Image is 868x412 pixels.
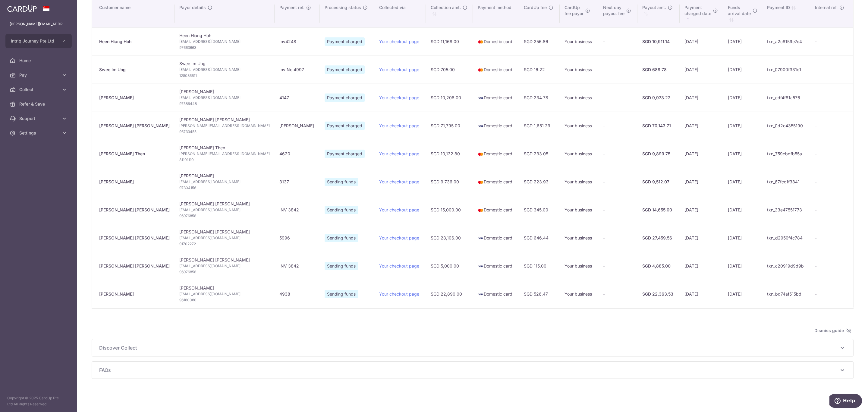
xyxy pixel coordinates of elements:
div: Heen Hiang Hoh [99,39,170,45]
td: [DATE] [680,84,723,112]
td: INV 3842 [275,196,320,224]
a: Your checkout page [379,235,419,240]
td: Your business [560,55,598,84]
td: txn_07900f331e1 [762,55,810,84]
span: 96976858 [179,213,270,219]
span: Payment charged [325,122,365,130]
span: Next day payout fee [603,5,624,17]
a: Your checkout page [379,291,419,296]
img: mastercard-sm-87a3fd1e0bddd137fecb07648320f44c262e2538e7db6024463105ddbc961eb2.png [478,39,484,45]
span: Payment charged [325,93,365,102]
img: mastercard-sm-87a3fd1e0bddd137fecb07648320f44c262e2538e7db6024463105ddbc961eb2.png [478,179,484,185]
span: CardUp fee [524,5,547,11]
span: Payor details [179,5,206,11]
td: [DATE] [723,55,763,84]
span: Help [14,4,26,10]
td: SGD 256.86 [519,27,560,55]
td: [PERSON_NAME] [PERSON_NAME] [175,252,275,280]
td: SGD 16.22 [519,55,560,84]
td: - [810,252,853,280]
td: [DATE] [680,224,723,252]
span: 97586448 [179,101,270,107]
td: SGD 345.00 [519,196,560,224]
div: SGD 10,911.14 [642,39,675,45]
a: Your checkout page [379,123,419,128]
td: Domestic card [473,224,519,252]
span: Sending funds [325,206,358,214]
div: [PERSON_NAME] [PERSON_NAME] [99,263,170,269]
span: 81101110 [179,157,270,163]
span: Sending funds [325,262,358,270]
p: [PERSON_NAME][EMAIL_ADDRESS][DOMAIN_NAME] [10,21,68,27]
td: Your business [560,224,598,252]
td: [DATE] [723,252,763,280]
span: [EMAIL_ADDRESS][DOMAIN_NAME] [179,235,270,241]
td: - [810,168,853,196]
td: [DATE] [680,55,723,84]
span: 128036611 [179,73,270,79]
td: [DATE] [723,27,763,55]
td: Inv No 4997 [275,55,320,84]
span: Support [19,116,59,122]
div: [PERSON_NAME] [PERSON_NAME] [99,207,170,213]
td: Domestic card [473,55,519,84]
td: Your business [560,112,598,140]
td: txn_c20919d9d9b [762,252,810,280]
span: 96976858 [179,269,270,275]
td: - [598,196,637,224]
td: SGD 15,000.00 [426,196,473,224]
a: Your checkout page [379,39,419,44]
div: [PERSON_NAME] [99,291,170,297]
td: - [598,84,637,112]
td: [DATE] [723,112,763,140]
td: Domestic card [473,196,519,224]
td: [DATE] [680,27,723,55]
a: Your checkout page [379,95,419,100]
td: - [810,84,853,112]
div: SGD 27,459.56 [642,235,675,241]
td: - [598,27,637,55]
td: - [598,252,637,280]
td: SGD 71,795.00 [426,112,473,140]
div: [PERSON_NAME] [99,179,170,185]
a: Your checkout page [379,207,419,212]
td: Swee Im Ung [175,55,275,84]
td: SGD 10,208.00 [426,84,473,112]
button: Intriq Journey Pte Ltd [5,34,72,48]
td: [PERSON_NAME] [PERSON_NAME] [175,224,275,252]
td: txn_a2c8159e7e4 [762,27,810,55]
span: Sending funds [325,178,358,186]
img: mastercard-sm-87a3fd1e0bddd137fecb07648320f44c262e2538e7db6024463105ddbc961eb2.png [478,151,484,157]
td: [PERSON_NAME] [275,112,320,140]
td: - [810,112,853,140]
span: Collect [19,87,59,93]
td: txn_67fcc1f3841 [762,168,810,196]
td: - [598,280,637,308]
img: CardUp [7,5,37,12]
span: Pay [19,72,59,78]
td: SGD 233.05 [519,140,560,168]
td: Domestic card [473,112,519,140]
span: [EMAIL_ADDRESS][DOMAIN_NAME] [179,95,270,101]
td: INV 3842 [275,252,320,280]
div: Swee Im Ung [99,67,170,73]
td: Your business [560,84,598,112]
span: Home [19,58,59,64]
td: [DATE] [680,196,723,224]
td: Domestic card [473,140,519,168]
div: [PERSON_NAME] [PERSON_NAME] [99,235,170,241]
td: SGD 5,000.00 [426,252,473,280]
div: SGD 9,512.07 [642,179,675,185]
td: SGD 223.93 [519,168,560,196]
span: Sending funds [325,234,358,242]
img: visa-sm-192604c4577d2d35970c8ed26b86981c2741ebd56154ab54ad91a526f0f24972.png [478,235,484,241]
span: Processing status [325,5,361,11]
p: FAQs [99,366,846,374]
td: - [810,27,853,55]
a: Your checkout page [379,263,419,268]
img: visa-sm-192604c4577d2d35970c8ed26b86981c2741ebd56154ab54ad91a526f0f24972.png [478,291,484,297]
img: visa-sm-192604c4577d2d35970c8ed26b86981c2741ebd56154ab54ad91a526f0f24972.png [478,123,484,129]
td: txn_0d2c4355190 [762,112,810,140]
span: 97304156 [179,185,270,191]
